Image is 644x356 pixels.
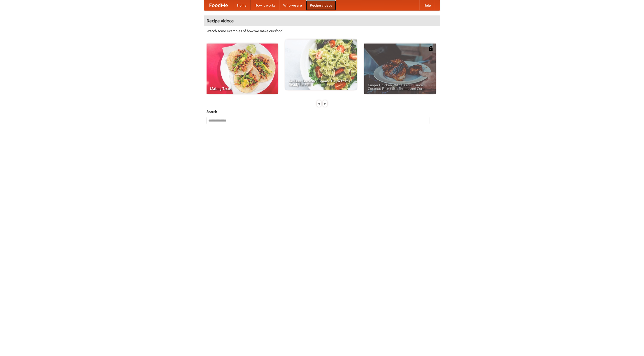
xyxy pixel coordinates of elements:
span: Making Tacos [210,87,274,90]
div: » [323,100,327,107]
h5: Search [207,109,437,114]
a: Making Tacos [207,44,278,94]
a: FoodMe [204,0,233,10]
a: Help [419,0,435,10]
a: How it works [251,0,279,10]
p: Watch some examples of how we make our food! [207,28,437,33]
a: Recipe videos [306,0,336,10]
div: « [317,100,321,107]
a: An Easy, Summery Tomato Pasta That's Ready for Fall [285,39,357,90]
img: 483408.png [428,46,433,51]
a: Home [233,0,251,10]
a: Who we are [279,0,306,10]
span: An Easy, Summery Tomato Pasta That's Ready for Fall [289,79,353,86]
h4: Recipe videos [204,16,440,26]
